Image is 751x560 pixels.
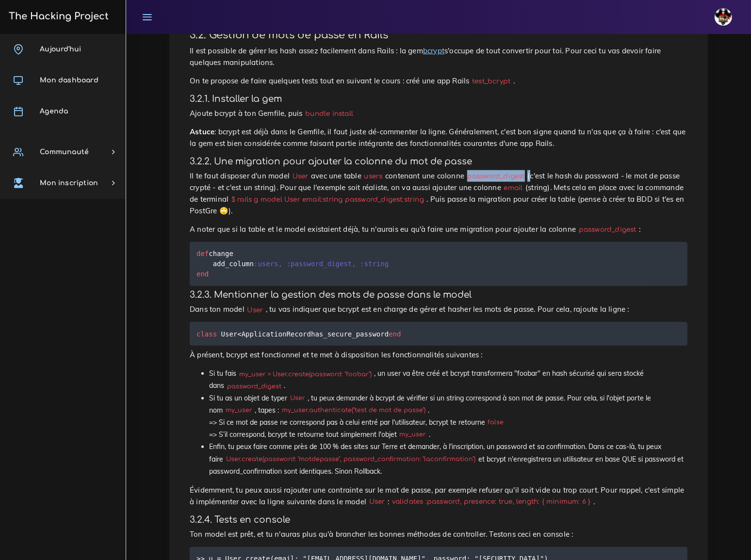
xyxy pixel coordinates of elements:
[389,497,593,507] code: validates :password, presence: true, length: { minimum: 6 }
[190,108,687,119] p: Ajoute bcrypt à ton Gemfile, puis
[236,369,374,379] code: my_user = User.create(password: "foobar")
[209,441,687,478] li: Enfin, tu peux faire comme près de 100 % des sites sur Terre et demander, à l'inscription, un pas...
[190,304,687,315] p: Dans ton model , tu vas indiquer que bcrypt est en charge de gérer et hasher les mots de passe. P...
[196,330,217,337] span: class
[464,171,527,181] code: password_digest
[485,418,506,428] code: false
[190,484,687,508] p: Évidemment, tu peux aussi rajouter une contrainte sur le mot de passe, par exemple refuser qu'il ...
[360,260,389,268] span: :string
[470,76,513,86] code: test_bcrypt
[196,270,209,278] span: end
[190,170,687,217] p: Il te faut disposer d'un model avec une table contenant une colonne (c'est le hash du password - ...
[397,430,429,440] code: my_user
[190,514,687,525] h4: 3.2.4. Tests en console
[303,109,356,119] code: bundle install
[196,250,209,257] span: def
[209,392,687,441] li: Si tu as un objet de typer , tu peux demander à bcrypt de vérifier si un string correspond à son ...
[223,455,478,464] code: User.create(password: "motdepasse", password_confirmation: "laconfirmation")
[576,224,639,235] code: password_digest
[209,368,687,392] li: Si tu fais , un user va être créé et bcrypt transformera "foobar" en hash sécurisé qui sera stock...
[40,77,98,84] span: Mon dashboard
[190,45,687,68] p: Il est possible de gérer les hash assez facilement dans Rails : la gem s'occupe de tout convertir...
[190,126,687,149] p: : bcrypt est déjà dans le Gemfile, il faut juste dé-commenter la ligne. Généralement, c'est bon s...
[279,406,428,416] code: my_user.authenticate("test de mot de passe")
[190,528,687,540] p: Ton model est prêt, et tu n'auras plus qu'à brancher les bonnes méthodes de controller. Testons c...
[40,46,81,53] span: Aujourd'hui
[221,330,238,337] span: User
[40,179,98,187] span: Mon inscription
[190,75,687,87] p: On te propose de faire quelques tests tout en suivant le cours : créé une app Rails .
[190,94,687,104] h4: 3.2.1. Installer la gem
[290,171,311,181] code: User
[40,108,68,115] span: Agenda
[196,329,404,339] code: < has_secure_password
[190,127,214,136] strong: Astuce
[278,260,282,268] span: ,
[40,148,89,156] span: Communauté
[715,8,732,26] img: avatar
[242,330,311,337] span: ApplicationRecord
[190,29,687,41] h3: 3.2. Gestion de mots de passe en Rails
[501,183,525,193] code: email
[366,497,388,507] code: User
[190,349,687,361] p: À présent, bcrypt est fonctionnel et te met à disposition les fonctionnalités suivantes :
[224,382,284,391] code: password_digest
[190,156,687,167] h4: 3.2.2. Une migration pour ajouter la colonne du mot de passe
[245,305,266,315] code: User
[287,394,308,403] code: User
[223,406,255,416] code: my_user
[229,194,426,205] code: $ rails g model User email:string password_digest:string
[389,330,401,337] span: end
[361,171,385,181] code: users
[190,224,687,235] p: A noter que si la table et le model existaient déjà, tu n'aurais eu qu'à faire une migration pour...
[423,46,444,55] a: bcrypt
[190,289,687,300] h4: 3.2.3. Mentionner la gestion des mots de passe dans le model
[286,260,352,268] span: :password_digest
[254,260,278,268] span: :users
[352,260,356,268] span: ,
[6,11,109,22] h3: The Hacking Project
[196,248,389,279] code: change add_column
